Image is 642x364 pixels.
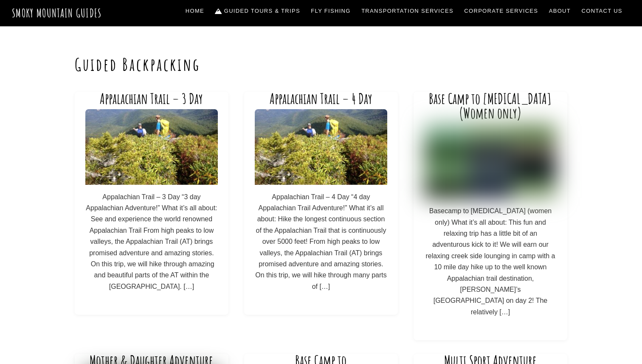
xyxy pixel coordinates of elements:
[100,90,203,107] a: Appalachian Trail – 3 Day
[85,109,217,184] img: 1448638418078-min
[255,192,387,293] p: Appalachian Trail – 4 Day “4 day Appalachian Trail Adventure!” What it’s all about: Hike the long...
[424,124,556,199] img: smokymountainguides.com-backpacking_participants
[308,2,354,20] a: Fly Fishing
[270,90,372,107] a: Appalachian Trail – 4 Day
[212,2,304,20] a: Guided Tours & Trips
[255,109,387,184] img: 1448638418078-min
[578,2,626,20] a: Contact Us
[358,2,456,20] a: Transportation Services
[75,54,567,75] h1: Guided Backpacking
[424,206,556,318] p: Basecamp to [MEDICAL_DATA] (women only) What it’s all about: This fun and relaxing trip has a lit...
[85,192,217,293] p: Appalachian Trail – 3 Day “3 day Appalachian Adventure!” What it’s all about: See and experience ...
[182,2,208,20] a: Home
[546,2,574,20] a: About
[461,2,542,20] a: Corporate Services
[429,90,552,122] a: Base Camp to [MEDICAL_DATA] (Women only)
[12,6,102,20] a: Smoky Mountain Guides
